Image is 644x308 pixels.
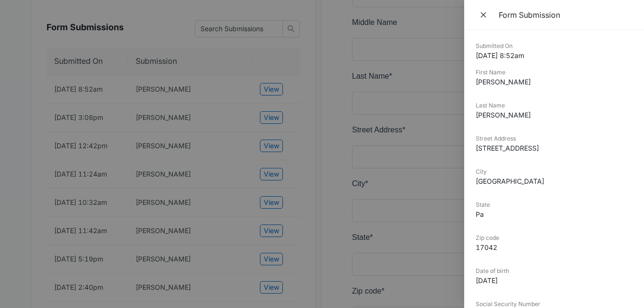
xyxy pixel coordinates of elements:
dt: State [476,201,632,209]
button: Close [476,8,493,22]
dd: 17042 [476,242,632,252]
dd: [PERSON_NAME] [476,110,632,120]
dd: [DATE] 8:52am [476,50,632,60]
dt: First Name [476,68,632,77]
dt: Last Name [476,101,632,110]
dd: [STREET_ADDRESS] [476,143,632,153]
dt: Zip code [476,234,632,242]
span: Close [479,8,490,22]
dt: City [476,167,632,176]
dd: [DATE] [476,275,632,285]
dd: [PERSON_NAME] [476,77,632,87]
dt: Street Address [476,134,632,143]
dt: Date of birth [476,267,632,275]
dd: Pa [476,209,632,219]
dt: Submitted On [476,42,632,50]
dd: [GEOGRAPHIC_DATA] [476,176,632,186]
div: Form Submission [499,10,632,20]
